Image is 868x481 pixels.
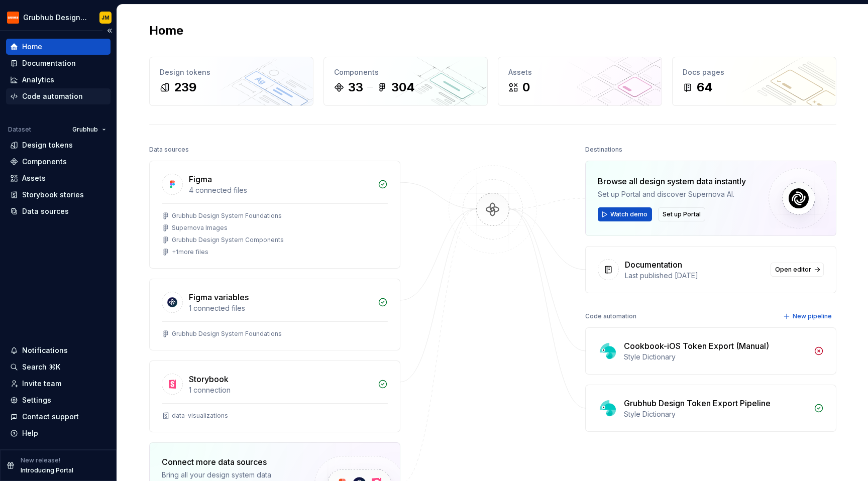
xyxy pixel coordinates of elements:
span: Grubhub [72,126,98,134]
a: Data sources [6,203,111,219]
div: Notifications [22,345,68,355]
div: Storybook [189,373,229,385]
div: Code automation [585,309,636,323]
div: Code automation [22,91,83,101]
div: JM [101,14,110,22]
button: Grubhub Design SystemJM [2,7,115,28]
div: Grubhub Design System [23,13,87,23]
div: 64 [697,79,713,95]
a: Documentation [6,55,111,71]
span: Open editor [775,266,811,274]
a: Components33304 [323,57,488,106]
a: Home [6,39,111,55]
div: Connect more data sources [162,456,297,468]
img: 4e8d6f31-f5cf-47b4-89aa-e4dec1dc0822.png [7,12,19,24]
div: Grubhub Design System Foundations [172,212,282,220]
button: Watch demo [598,207,652,221]
a: Design tokens239 [149,57,313,106]
a: Code automation [6,88,111,104]
a: Storybook stories [6,187,111,203]
div: 1 connected files [189,303,372,313]
div: Documentation [22,58,76,68]
button: Set up Portal [658,207,705,221]
div: 304 [391,79,415,95]
button: Grubhub [68,123,111,137]
a: Figma variables1 connected filesGrubhub Design System Foundations [149,279,400,350]
span: New pipeline [793,312,832,320]
span: Set up Portal [663,210,701,218]
a: Analytics [6,72,111,88]
div: Analytics [22,75,54,85]
div: Style Dictionary [624,409,808,419]
div: Supernova Images [172,224,228,232]
a: Storybook1 connectiondata-visualizations [149,360,400,432]
button: Collapse sidebar [102,24,117,38]
div: Design tokens [160,67,303,77]
div: Grubhub Design System Foundations [172,330,282,338]
div: Grubhub Design System Components [172,236,284,244]
a: Design tokens [6,137,111,153]
button: Search ⌘K [6,359,111,375]
p: New release! [21,456,60,464]
span: Watch demo [610,210,647,218]
div: Data sources [149,143,189,157]
div: Contact support [22,412,79,422]
div: Design tokens [22,140,73,150]
div: Documentation [625,259,682,271]
div: Search ⌘K [22,362,60,372]
a: Open editor [771,263,824,277]
div: 239 [174,79,196,95]
div: 4 connected files [189,185,372,195]
div: Components [334,67,477,77]
div: Invite team [22,379,61,389]
div: 0 [522,79,530,95]
button: Notifications [6,342,111,358]
p: Introducing Portal [21,466,73,474]
div: Grubhub Design Token Export Pipeline [624,397,771,409]
a: Docs pages64 [672,57,836,106]
div: Destinations [585,143,622,157]
div: Browse all design system data instantly [598,175,746,187]
div: Assets [22,173,46,183]
a: Figma4 connected filesGrubhub Design System FoundationsSupernova ImagesGrubhub Design System Comp... [149,161,400,269]
div: Style Dictionary [624,352,808,362]
div: Data sources [22,206,69,216]
div: Set up Portal and discover Supernova AI. [598,189,746,199]
a: Assets0 [498,57,662,106]
button: Help [6,425,111,441]
a: Components [6,154,111,170]
button: New pipeline [780,309,836,323]
a: Invite team [6,376,111,392]
div: 33 [348,79,363,95]
div: Settings [22,395,51,405]
a: Settings [6,392,111,408]
div: Dataset [8,126,31,134]
h2: Home [149,23,183,39]
div: Docs pages [683,67,826,77]
div: Figma variables [189,291,249,303]
div: data-visualizations [172,412,228,420]
div: Assets [508,67,652,77]
button: Contact support [6,409,111,425]
a: Assets [6,170,111,186]
div: Cookbook-iOS Token Export (Manual) [624,340,769,352]
div: Components [22,157,67,167]
div: 1 connection [189,385,372,395]
div: Figma [189,173,212,185]
div: Help [22,428,38,438]
div: Last published [DATE] [625,271,765,281]
div: + 1 more files [172,248,208,256]
div: Storybook stories [22,190,84,200]
div: Home [22,42,42,52]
